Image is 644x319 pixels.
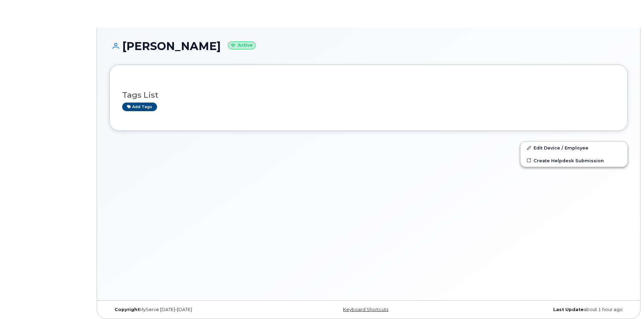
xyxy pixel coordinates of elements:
strong: Last Update [553,307,584,312]
h3: Tags List [122,91,615,99]
div: MyServe [DATE]–[DATE] [109,307,282,312]
a: Edit Device / Employee [520,142,627,154]
a: Add tags [122,103,157,111]
a: Keyboard Shortcuts [343,307,388,312]
div: about 1 hour ago [455,307,628,312]
a: Create Helpdesk Submission [520,154,627,167]
h1: [PERSON_NAME] [109,40,628,52]
small: Active [228,41,256,49]
strong: Copyright [115,307,139,312]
